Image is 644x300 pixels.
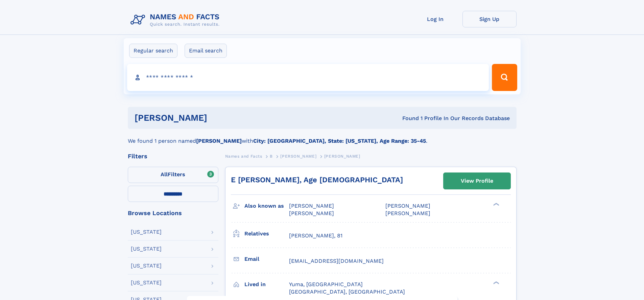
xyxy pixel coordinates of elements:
[225,152,262,160] a: Names and Facts
[253,138,426,144] b: City: [GEOGRAPHIC_DATA], State: [US_STATE], Age Range: 35-45
[385,203,430,209] span: [PERSON_NAME]
[135,114,305,122] h1: [PERSON_NAME]
[128,210,218,216] div: Browse Locations
[289,281,363,287] span: Yuma, [GEOGRAPHIC_DATA]
[161,171,168,178] span: All
[492,202,500,207] div: ❯
[305,115,510,122] div: Found 1 Profile In Our Records Database
[289,289,405,295] span: [GEOGRAPHIC_DATA], [GEOGRAPHIC_DATA]
[280,154,316,159] span: [PERSON_NAME]
[408,11,462,27] a: Log In
[185,44,227,58] label: Email search
[289,203,334,209] span: [PERSON_NAME]
[289,232,342,239] a: [PERSON_NAME], 81
[244,279,289,290] h3: Lived in
[131,280,162,285] div: [US_STATE]
[244,228,289,239] h3: Relatives
[131,263,162,269] div: [US_STATE]
[289,210,334,216] span: [PERSON_NAME]
[131,229,162,235] div: [US_STATE]
[270,154,273,159] span: B
[244,200,289,212] h3: Also known as
[128,129,517,145] div: We found 1 person named with .
[385,210,430,216] span: [PERSON_NAME]
[492,64,517,91] button: Search Button
[127,64,489,91] input: search input
[492,280,500,285] div: ❯
[129,44,177,58] label: Regular search
[461,173,493,189] div: View Profile
[196,138,242,144] b: [PERSON_NAME]
[270,152,273,160] a: B
[131,246,162,252] div: [US_STATE]
[324,154,360,159] span: [PERSON_NAME]
[244,253,289,265] h3: Email
[289,258,384,264] span: [EMAIL_ADDRESS][DOMAIN_NAME]
[128,153,218,159] div: Filters
[462,11,517,27] a: Sign Up
[128,167,218,183] label: Filters
[231,176,403,184] a: E [PERSON_NAME], Age [DEMOGRAPHIC_DATA]
[280,152,316,160] a: [PERSON_NAME]
[128,11,225,29] img: Logo Names and Facts
[444,173,510,189] a: View Profile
